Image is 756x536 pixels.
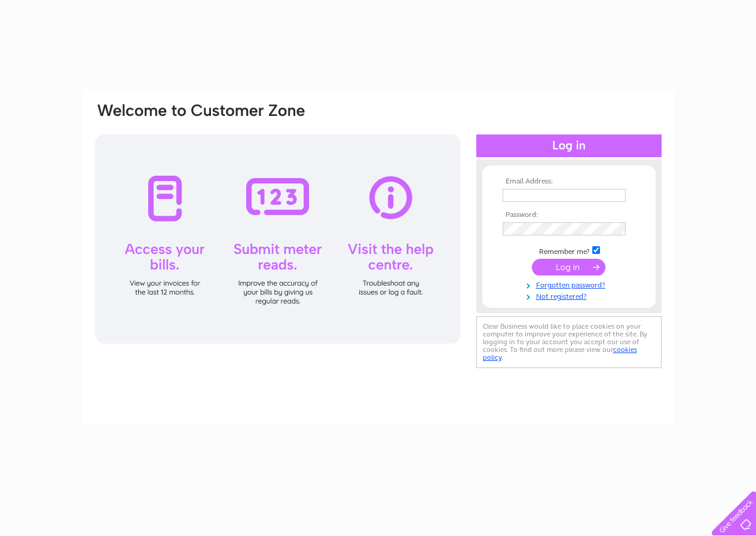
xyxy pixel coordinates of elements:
[476,316,662,368] div: Clear Business would like to place cookies on your computer to improve your experience of the sit...
[500,211,638,219] th: Password:
[483,345,637,362] a: cookies policy
[503,278,638,290] a: Forgotten password?
[500,177,638,186] th: Email Address:
[500,244,638,256] td: Remember me?
[532,259,605,275] input: Submit
[503,290,638,301] a: Not registered?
